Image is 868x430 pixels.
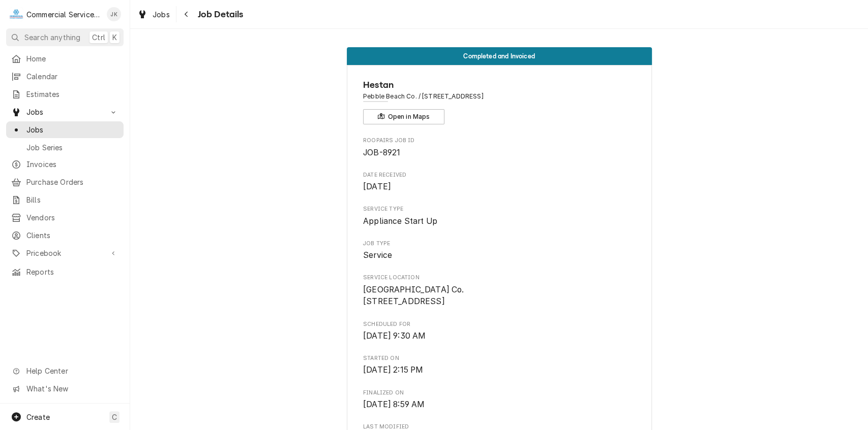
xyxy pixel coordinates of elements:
[6,362,124,379] a: Go to Help Center
[363,182,391,191] span: [DATE]
[6,174,124,190] a: Purchase Orders
[26,230,118,241] span: Clients
[363,320,635,342] div: Scheduled For
[463,53,535,59] span: Completed and Invoiced
[133,6,174,23] a: Jobs
[363,171,635,179] span: Date Received
[363,365,423,375] span: [DATE] 2:15 PM
[363,181,635,193] span: Date Received
[26,159,118,170] span: Invoices
[6,86,124,103] a: Estimates
[363,216,437,226] span: Appliance Start Up
[153,9,170,20] span: Jobs
[26,124,118,135] span: Jobs
[26,177,118,187] span: Purchase Orders
[6,68,124,85] a: Calendar
[24,32,80,43] span: Search anything
[6,104,124,120] a: Go to Jobs
[363,205,635,213] span: Service Type
[363,389,635,411] div: Finalized On
[26,212,118,223] span: Vendors
[363,364,635,376] span: Started On
[26,366,117,376] span: Help Center
[26,383,117,394] span: What's New
[26,107,103,117] span: Jobs
[363,78,635,124] div: Client Information
[26,53,118,64] span: Home
[195,8,244,21] span: Job Details
[363,389,635,397] span: Finalized On
[363,354,635,362] span: Started On
[363,215,635,227] span: Service Type
[6,245,124,261] a: Go to Pricebook
[112,32,117,43] span: K
[6,139,124,156] a: Job Series
[363,240,635,248] span: Job Type
[26,194,118,205] span: Bills
[363,78,635,92] span: Name
[363,284,635,308] span: Service Location
[6,121,124,138] a: Jobs
[178,6,195,22] button: Navigate back
[6,156,124,173] a: Invoices
[363,137,635,145] span: Roopairs Job ID
[92,32,105,43] span: Ctrl
[363,330,635,342] span: Scheduled For
[6,191,124,208] a: Bills
[107,7,121,21] div: JK
[347,47,652,65] div: Status
[9,7,23,21] div: C
[6,209,124,226] a: Vendors
[363,320,635,328] span: Scheduled For
[363,205,635,227] div: Service Type
[363,285,464,307] span: [GEOGRAPHIC_DATA] Co. [STREET_ADDRESS]
[363,109,444,124] button: Open in Maps
[363,147,635,159] span: Roopairs Job ID
[107,7,121,21] div: John Key's Avatar
[363,171,635,193] div: Date Received
[6,263,124,280] a: Reports
[363,274,635,308] div: Service Location
[26,71,118,82] span: Calendar
[363,148,400,157] span: JOB-8921
[363,249,635,261] span: Job Type
[26,248,103,258] span: Pricebook
[9,7,23,21] div: Commercial Service Co.'s Avatar
[6,28,124,46] button: Search anythingCtrlK
[363,240,635,261] div: Job Type
[363,250,392,260] span: Service
[26,142,118,153] span: Job Series
[363,274,635,282] span: Service Location
[26,9,101,20] div: Commercial Service Co.
[363,399,635,411] span: Finalized On
[6,50,124,67] a: Home
[363,331,426,341] span: [DATE] 9:30 AM
[6,380,124,397] a: Go to What's New
[363,137,635,158] div: Roopairs Job ID
[112,412,117,422] span: C
[6,227,124,244] a: Clients
[363,354,635,376] div: Started On
[363,400,425,409] span: [DATE] 8:59 AM
[363,92,635,101] span: Address
[26,267,118,277] span: Reports
[26,413,50,421] span: Create
[26,89,118,100] span: Estimates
